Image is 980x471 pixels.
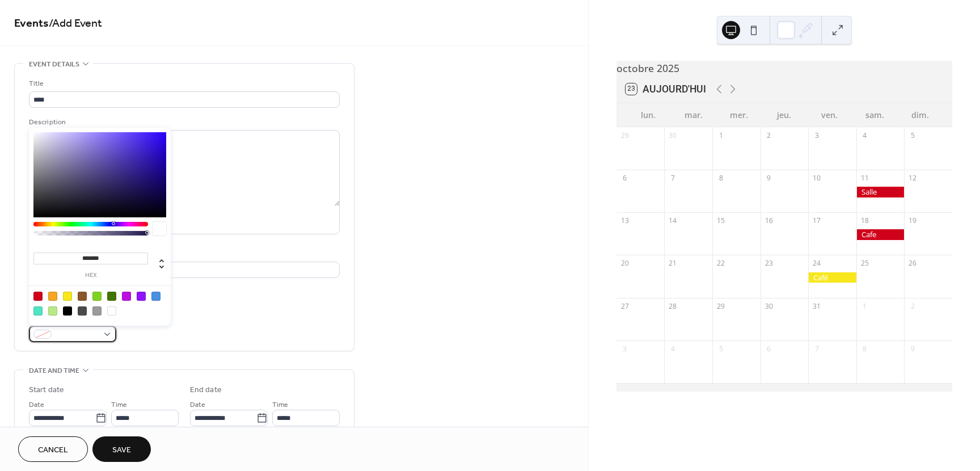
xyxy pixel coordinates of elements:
[122,292,131,301] div: #BD10E0
[622,81,710,98] button: 23Aujourd'hui
[14,12,49,35] a: Events
[29,365,79,377] span: Date and time
[812,344,822,354] div: 7
[668,344,678,354] div: 4
[812,174,822,183] div: 10
[48,306,57,316] div: #B8E986
[92,306,102,316] div: #9B9B9B
[620,301,630,311] div: 27
[29,384,64,396] div: Start date
[716,131,726,140] div: 1
[716,344,726,354] div: 5
[671,103,716,127] div: mar.
[38,444,68,456] span: Cancel
[860,216,869,226] div: 18
[33,306,43,316] div: #50E3C2
[620,344,630,354] div: 3
[63,292,72,301] div: #F8E71C
[92,436,151,462] button: Save
[107,292,116,301] div: #417505
[812,131,822,140] div: 3
[764,259,774,268] div: 23
[620,131,630,140] div: 29
[808,272,856,283] div: Café
[812,301,822,311] div: 31
[92,292,102,301] div: #7ED321
[48,292,57,301] div: #F5A623
[112,444,131,456] span: Save
[764,344,774,354] div: 6
[908,131,918,140] div: 5
[668,174,678,183] div: 7
[908,174,918,183] div: 12
[190,384,222,396] div: End date
[111,399,127,411] span: Time
[764,216,774,226] div: 16
[668,301,678,311] div: 28
[716,103,762,127] div: mer.
[107,306,116,316] div: #FFFFFF
[151,292,160,301] div: #4A90E2
[812,259,822,268] div: 24
[762,103,807,127] div: jeu.
[78,292,87,301] div: #8B572A
[716,174,726,183] div: 8
[860,344,869,354] div: 8
[908,344,918,354] div: 9
[626,103,671,127] div: lun.
[716,301,726,311] div: 29
[29,399,44,411] span: Date
[620,174,630,183] div: 6
[190,399,205,411] span: Date
[668,131,678,140] div: 30
[33,292,43,301] div: #D0021B
[63,306,72,316] div: #000000
[764,131,774,140] div: 2
[856,187,905,197] div: Salle
[29,78,337,90] div: Title
[860,259,869,268] div: 25
[716,216,726,226] div: 15
[860,131,869,140] div: 4
[852,103,898,127] div: sam.
[764,301,774,311] div: 30
[137,292,146,301] div: #9013FE
[620,259,630,268] div: 20
[29,116,337,128] div: Description
[908,259,918,268] div: 26
[860,174,869,183] div: 11
[807,103,852,127] div: ven.
[616,61,952,75] div: octobre 2025
[29,58,79,70] span: Event details
[716,259,726,268] div: 22
[764,174,774,183] div: 9
[908,216,918,226] div: 19
[668,216,678,226] div: 14
[860,301,869,311] div: 1
[78,306,87,316] div: #4A4A4A
[33,272,148,279] label: hex
[668,259,678,268] div: 21
[29,248,337,260] div: Location
[856,229,905,239] div: Cafe
[620,216,630,226] div: 13
[812,216,822,226] div: 17
[908,301,918,311] div: 2
[18,436,88,462] button: Cancel
[272,399,288,411] span: Time
[898,103,943,127] div: dim.
[49,12,102,35] span: / Add Event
